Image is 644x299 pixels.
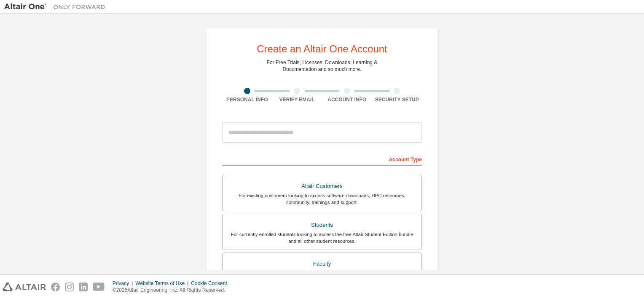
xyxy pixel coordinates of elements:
div: For currently enrolled students looking to access the free Altair Student Edition bundle and all ... [228,231,416,245]
img: facebook.svg [51,283,60,291]
img: instagram.svg [65,283,74,291]
img: Altair One [4,3,110,11]
div: Personal Info [222,96,272,103]
div: Account Type [222,152,422,166]
div: Altair Customers [228,180,416,192]
div: For existing customers looking to access software downloads, HPC resources, community, trainings ... [228,192,416,206]
p: © 2025 Altair Engineering, Inc. All Rights Reserved. [113,287,232,294]
div: Account Info [322,96,372,103]
div: Website Terms of Use [135,280,191,287]
div: Security Setup [372,96,422,103]
div: For faculty & administrators of academic institutions administering students and accessing softwa... [228,269,416,283]
div: Faculty [228,258,416,270]
img: linkedin.svg [79,283,88,291]
img: youtube.svg [93,283,105,291]
div: Students [228,219,416,231]
div: Create an Altair One Account [257,44,387,54]
img: altair_logo.svg [3,283,46,291]
div: Verify Email [272,96,322,103]
div: Privacy [113,280,135,287]
div: For Free Trials, Licenses, Downloads, Learning & Documentation and so much more. [267,59,378,73]
div: Cookie Consent [191,280,232,287]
